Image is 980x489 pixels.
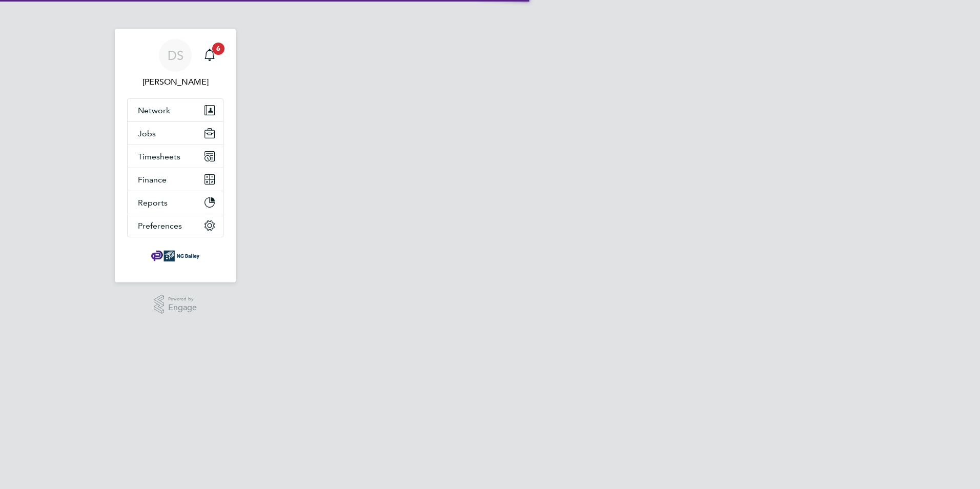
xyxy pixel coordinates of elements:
span: Darren Slade [127,76,223,88]
nav: Main navigation [115,29,236,282]
span: Timesheets [138,152,180,161]
button: Network [128,99,223,121]
button: Timesheets [128,145,223,168]
img: ngbailey-logo-retina.png [151,248,199,264]
button: Preferences [128,214,223,237]
span: Jobs [138,129,156,138]
span: Reports [138,198,168,208]
a: 6 [199,39,220,72]
button: Reports [128,191,223,214]
button: Finance [128,168,223,191]
a: DS[PERSON_NAME] [127,39,223,88]
a: Powered byEngage [154,295,197,314]
span: Preferences [138,221,182,231]
button: Jobs [128,122,223,145]
span: Engage [168,303,197,312]
span: Powered by [168,295,197,303]
a: Go to home page [127,248,223,264]
span: 6 [212,43,224,55]
span: Network [138,106,170,115]
span: DS [168,49,183,62]
span: Finance [138,175,167,185]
